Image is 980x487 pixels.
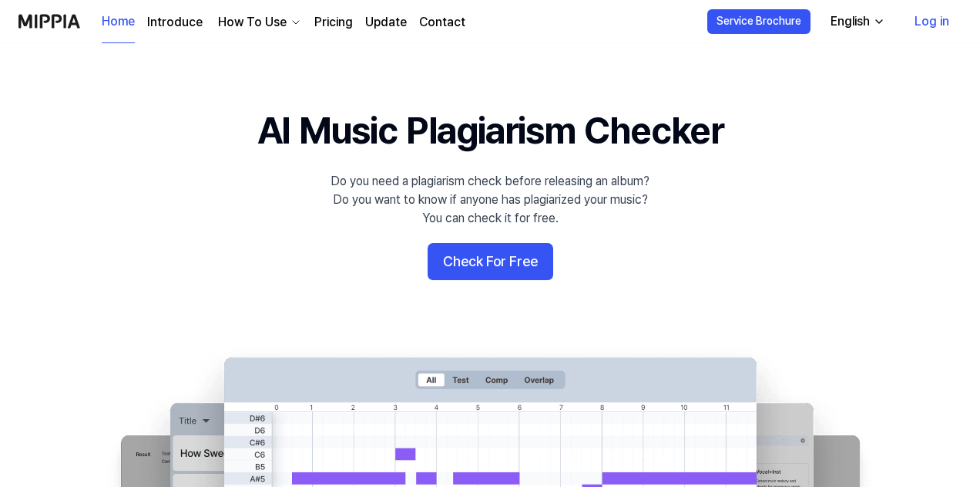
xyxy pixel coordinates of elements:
a: Contact [419,13,465,32]
button: Check For Free [428,243,553,280]
a: Home [102,1,135,43]
div: How To Use [215,13,290,32]
h1: AI Music Plagiarism Checker [257,105,723,157]
button: How To Use [215,13,302,32]
a: Update [365,13,407,32]
button: Service Brochure [707,9,811,34]
button: English [818,6,894,37]
a: Pricing [314,13,353,32]
a: Introduce [147,13,203,32]
div: English [827,12,873,31]
div: Do you need a plagiarism check before releasing an album? Do you want to know if anyone has plagi... [331,172,649,228]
